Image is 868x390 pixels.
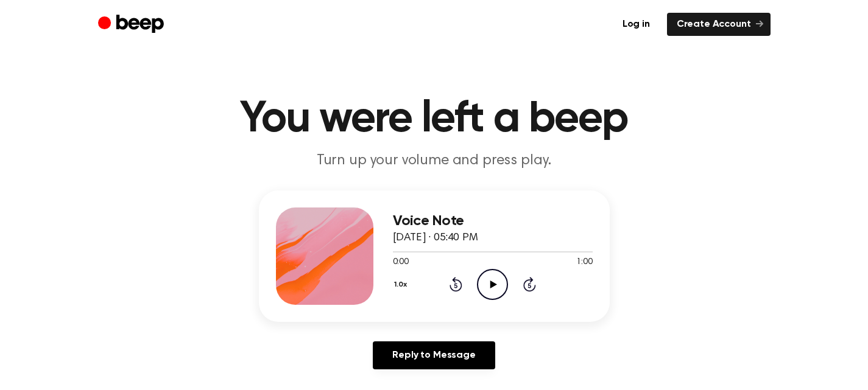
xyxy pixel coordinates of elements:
a: Log in [613,13,660,36]
p: Turn up your volume and press play. [200,151,668,171]
a: Create Account [667,13,771,36]
span: 0:00 [393,256,409,269]
span: [DATE] · 05:40 PM [393,232,478,243]
span: 1:00 [576,256,592,269]
h1: You were left a beep [122,97,746,141]
a: Beep [98,13,167,37]
button: 1.0x [393,274,412,295]
h3: Voice Note [393,213,593,229]
a: Reply to Message [373,341,495,369]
